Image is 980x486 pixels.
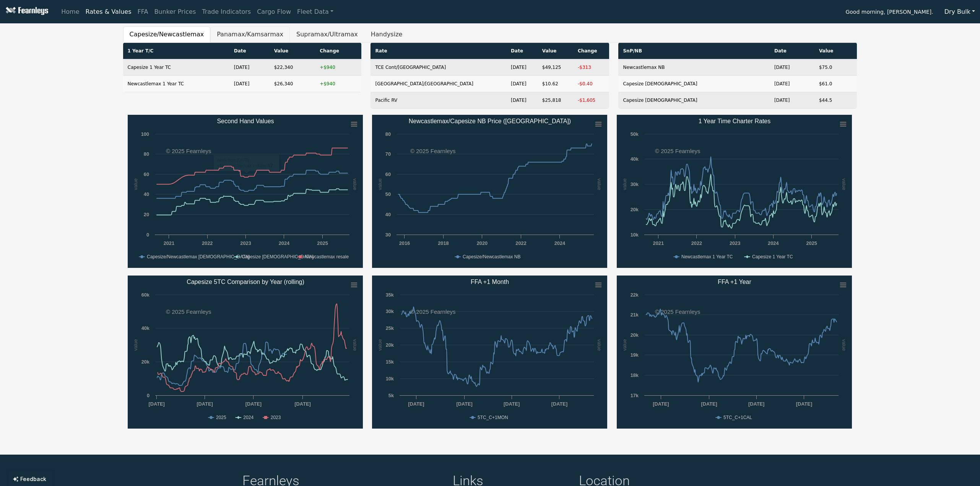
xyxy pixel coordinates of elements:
td: $49,125 [538,59,573,76]
text: Capesize 1 Year TC [752,254,793,259]
text: Second Hand Values [217,118,274,124]
text: 17k [631,393,639,398]
text: 2016 [399,240,410,246]
td: $44.5 [814,92,857,109]
text: 20k [386,342,394,348]
text: 40 [143,191,149,197]
text: 1 Year Time Charter Rates [699,118,771,124]
text: 20k [631,207,639,212]
text: 5TC_C+1MON [478,415,508,420]
text: 2024 [768,240,779,246]
td: -$1,605 [573,92,609,109]
th: Value [538,43,573,59]
td: Capesize 1 Year TC [123,59,229,76]
text: © 2025 Fearnleys [655,308,700,315]
text: 10k [631,232,639,238]
text: [DATE] [457,401,473,407]
button: Panamax/Kamsarmax [210,26,290,42]
text: 20 [143,212,149,217]
td: Capesize [DEMOGRAPHIC_DATA] [618,76,769,92]
text: [DATE] [294,401,310,407]
text: Capesize 5TC Comparison by Year (rolling) [187,279,304,285]
text: value [622,178,627,190]
th: Value [270,43,315,59]
text: [DATE] [197,401,213,407]
td: [GEOGRAPHIC_DATA]/[GEOGRAPHIC_DATA] [371,76,506,92]
td: [DATE] [506,76,538,92]
text: 60 [385,171,391,177]
svg: FFA +1 Month [372,276,607,429]
text: value [352,178,358,190]
text: 60 [143,171,149,177]
text: 50 [385,191,391,197]
span: Good morning, [PERSON_NAME]. [845,6,933,19]
text: 2023 [270,415,281,420]
text: [DATE] [796,401,812,407]
text: 30k [631,181,639,187]
text: 2023 [730,240,740,246]
svg: FFA +1 Year [617,276,852,429]
th: Date [506,43,538,59]
td: +$940 [315,59,361,76]
text: 80 [385,131,391,137]
text: 18k [631,372,639,378]
text: value [352,339,358,351]
text: 10k [386,376,394,382]
svg: 1 Year Time Charter Rates [617,115,852,268]
text: 19k [631,352,639,358]
text: [DATE] [653,401,669,407]
th: Date [229,43,270,59]
text: 5TC_C+1CAL [723,415,752,420]
text: 2022 [202,240,213,246]
img: Fearnleys Logo [4,7,48,16]
button: Capesize/Newcastlemax [123,26,211,42]
td: [DATE] [770,76,814,92]
text: value [132,178,138,190]
button: Handysize [364,26,409,42]
text: 0 [146,393,149,398]
text: Newcastlemax resale [305,254,349,259]
th: Change [573,43,609,59]
th: Rate [371,43,506,59]
a: Bunker Prices [151,4,199,20]
text: 50k [631,131,639,137]
text: © 2025 Fearnleys [166,308,211,315]
td: $75.0 [814,59,857,76]
td: [DATE] [229,76,270,92]
text: 60k [141,292,150,298]
text: 2025 [317,240,328,246]
td: Newcastlemax NB [618,59,769,76]
a: Home [58,4,82,20]
text: value [132,339,138,351]
td: $10.62 [538,76,573,92]
text: value [841,178,847,190]
td: [DATE] [770,59,814,76]
text: 2021 [163,240,174,246]
text: 21k [631,312,639,318]
text: [DATE] [245,401,261,407]
text: 20k [631,332,639,338]
th: Change [315,43,361,59]
td: [DATE] [506,92,538,109]
text: [DATE] [701,401,717,407]
text: FFA +1 Year [718,279,752,285]
text: Capesize [DEMOGRAPHIC_DATA] [242,254,314,259]
text: value [377,339,383,351]
text: 2023 [240,240,251,246]
a: Fleet Data [294,4,336,20]
td: $25,818 [538,92,573,109]
text: value [596,178,602,190]
td: Newcastlemax 1 Year TC [123,76,229,92]
td: $61.0 [814,76,857,92]
text: 2022 [691,240,702,246]
text: value [622,339,627,351]
a: Rates & Values [83,4,135,20]
th: 1 Year T/C [123,43,229,59]
text: Capesize/Newcastlemax NB [463,254,520,259]
text: 2018 [438,240,449,246]
td: Capesize [DEMOGRAPHIC_DATA] [618,92,769,109]
text: 40k [141,325,150,331]
button: Supramax/Ultramax [290,26,364,42]
text: 20k [141,359,150,365]
a: FFA [135,4,151,20]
